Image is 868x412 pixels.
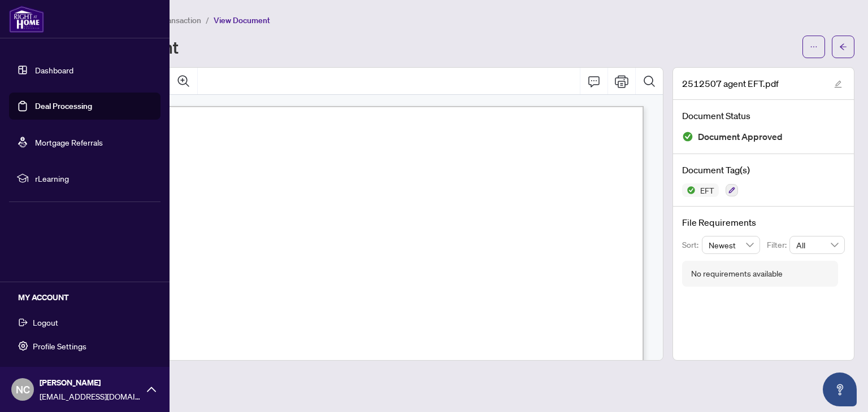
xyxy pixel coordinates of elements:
[40,376,141,389] span: [PERSON_NAME]
[141,15,201,25] span: View Transaction
[35,172,153,185] span: rLearning
[682,216,845,229] h4: File Requirements
[682,109,845,122] h4: Document Status
[682,77,779,90] span: 2512507 agent EFT.pdf
[682,183,696,197] img: Status Icon
[40,390,141,402] span: [EMAIL_ADDRESS][DOMAIN_NAME]
[834,80,842,88] span: edit
[823,372,857,406] button: Open asap
[682,239,702,251] p: Sort:
[35,65,73,75] a: Dashboard
[9,6,44,33] img: logo
[839,43,847,51] span: arrow-left
[9,336,160,356] button: Profile Settings
[682,163,845,177] h4: Document Tag(s)
[16,382,30,397] span: NC
[35,137,103,147] a: Mortgage Referrals
[214,15,270,25] span: View Document
[698,129,783,144] span: Document Approved
[9,313,160,332] button: Logout
[696,186,719,194] span: EFT
[810,43,818,51] span: ellipsis
[796,236,838,253] span: All
[33,337,86,355] span: Profile Settings
[709,236,754,253] span: Newest
[35,101,92,111] a: Deal Processing
[18,291,160,304] h5: MY ACCOUNT
[767,239,789,251] p: Filter:
[691,268,783,280] div: No requirements available
[682,131,693,142] img: Document Status
[33,313,58,331] span: Logout
[206,14,209,27] li: /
